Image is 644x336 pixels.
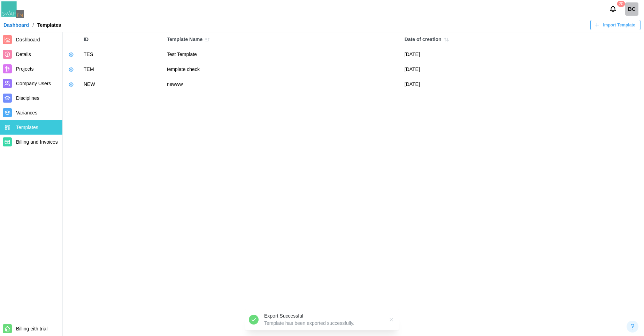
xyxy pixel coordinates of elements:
[37,23,61,27] div: Templates
[264,313,384,320] div: Export Successful
[163,47,401,62] td: Test Template
[607,3,619,15] button: Notifications
[16,110,37,115] span: Variances
[625,2,638,16] div: BC
[3,23,29,27] a: Dashboard
[16,81,51,86] span: Company Users
[401,62,644,77] td: [DATE]
[16,95,39,101] span: Disciplines
[167,35,398,45] div: Template Name
[32,23,34,27] div: /
[401,77,644,92] td: [DATE]
[16,51,31,57] span: Details
[66,80,76,89] button: View Template
[16,37,40,42] span: Dashboard
[590,20,641,30] button: Import Template
[80,77,163,92] td: NEW
[84,36,160,43] div: ID
[264,320,384,327] div: Template has been exported successfully.
[16,139,58,145] span: Billing and Invoices
[66,65,76,74] button: View Template
[80,47,163,62] td: TES
[163,62,401,77] td: template check
[80,62,163,77] td: TEM
[163,77,401,92] td: newww
[16,326,47,331] span: Billing eith trial
[401,47,644,62] td: [DATE]
[16,66,34,72] span: Projects
[625,2,638,16] a: Billing check
[603,20,635,30] span: Import Template
[66,50,76,59] button: View Template
[16,125,38,130] span: Templates
[405,35,641,45] div: Date of creation
[617,1,625,7] div: 20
